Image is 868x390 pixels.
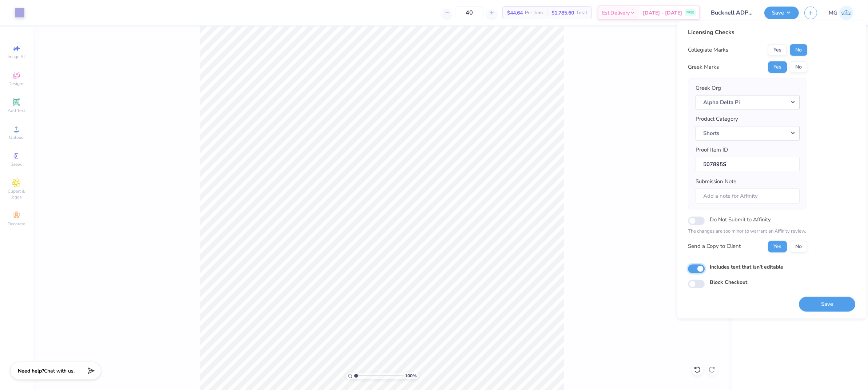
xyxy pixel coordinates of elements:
button: Yes [768,241,787,252]
span: [DATE] - [DATE] [643,9,682,17]
button: Yes [768,44,787,56]
button: No [790,61,807,73]
span: Image AI [8,54,25,60]
button: No [790,44,807,56]
span: Add Text [8,108,25,113]
label: Product Category [696,115,738,124]
span: Designs [8,81,24,87]
label: Includes text that isn't editable [710,263,783,271]
label: Do Not Submit to Affinity [710,215,771,225]
img: Mary Grace [839,6,853,20]
div: Licensing Checks [688,28,807,37]
span: $1,785.60 [552,9,574,17]
span: Chat with us. [44,367,75,374]
label: Block Checkout [710,278,747,286]
button: No [790,241,807,252]
button: Yes [768,61,787,73]
div: Send a Copy to Client [688,242,741,251]
span: MG [829,9,837,17]
button: Save [799,297,855,311]
div: Greek Marks [688,63,719,71]
a: MG [829,6,853,20]
span: Decorate [8,221,25,227]
span: $44.64 [507,9,523,17]
span: 100 % [405,373,417,379]
label: Proof Item ID [696,146,728,154]
input: – – [455,6,483,19]
button: Alpha Delta Pi [696,95,800,110]
span: Clipart & logos [4,188,29,200]
p: The changes are too minor to warrant an Affinity review. [688,228,807,236]
label: Greek Org [696,84,721,93]
span: FREE [686,10,694,15]
div: Collegiate Marks [688,46,728,54]
span: Per Item [525,9,543,17]
button: Shorts [696,126,800,141]
button: Save [764,7,799,19]
span: Total [576,9,587,17]
strong: Need help? [18,367,44,374]
input: Add a note for Affinity [696,188,800,204]
span: Greek [11,161,22,167]
span: Upload [9,134,24,140]
span: Est. Delivery [602,9,630,17]
label: Submission Note [696,178,736,186]
input: Untitled Design [705,5,759,20]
